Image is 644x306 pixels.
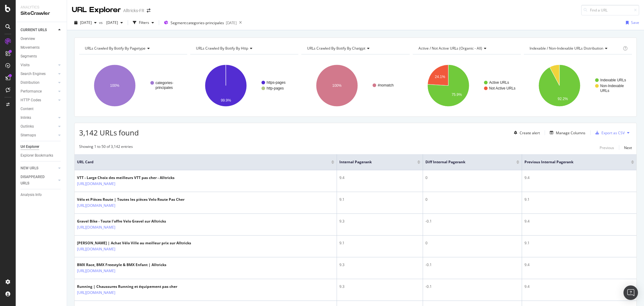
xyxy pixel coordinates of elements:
[21,192,42,198] div: Analysis Info
[72,5,121,15] div: URL Explorer
[339,240,420,246] div: 9.1
[104,18,125,28] button: [DATE]
[425,284,519,289] div: -0.1
[524,284,634,289] div: 9.4
[547,129,585,136] button: Manage Columns
[139,20,149,25] div: Filters
[21,71,46,77] div: Search Engines
[196,46,248,51] span: URLs Crawled By Botify By http
[624,144,632,151] button: Next
[307,46,365,51] span: URLs Crawled By Botify By chatgpt
[425,159,507,165] span: Diff Internal Pagerank
[21,5,62,10] div: Analytics
[339,159,408,165] span: Internal Pagerank
[631,20,639,25] div: Save
[435,75,445,79] text: 24.1%
[79,59,187,112] svg: A chart.
[21,44,62,51] a: Movements
[155,86,173,90] text: principales
[21,88,56,95] a: Performance
[21,80,56,86] a: Distribution
[378,83,394,87] text: #nomatch
[77,203,115,209] a: [URL][DOMAIN_NAME]
[221,98,231,103] text: 99.9%
[623,18,639,28] button: Save
[77,240,191,246] div: [PERSON_NAME] | Achat Vélo Ville au meilleur prix sur Alltricks
[171,20,224,25] span: Segment: categories-principales
[21,62,56,68] a: Visits
[339,175,420,181] div: 9.4
[21,106,34,112] div: Content
[99,20,104,25] span: vs
[21,62,30,68] div: Visits
[339,219,420,224] div: 9.3
[77,246,115,252] a: [URL][DOMAIN_NAME]
[21,53,37,60] div: Segments
[21,10,62,17] div: SiteCrawler
[21,36,62,42] a: Overview
[21,44,40,51] div: Movements
[72,18,99,28] button: [DATE]
[528,44,622,53] h4: Indexable / Non-Indexable URLs Distribution
[600,84,624,88] text: Non-Indexable
[77,268,115,274] a: [URL][DOMAIN_NAME]
[425,175,519,181] div: 0
[524,262,634,268] div: 9.4
[413,59,521,112] svg: A chart.
[530,46,603,51] span: Indexable / Non-Indexable URLs distribution
[556,130,585,135] div: Manage Columns
[190,59,298,112] svg: A chart.
[524,59,632,112] svg: A chart.
[226,20,237,25] div: [DATE]
[77,159,330,165] span: URL Card
[21,53,62,60] a: Segments
[624,145,632,150] div: Next
[79,144,133,151] div: Showing 1 to 50 of 3,142 entries
[489,80,509,85] text: Active URLs
[425,262,519,268] div: -0.1
[21,115,31,121] div: Inlinks
[77,219,166,224] div: Gravel Bike - Toute l'offre Velo Gravel sur Alltricks
[524,197,634,202] div: 9.1
[524,219,634,224] div: 9.4
[425,240,519,246] div: 0
[21,174,56,187] a: DISAPPEARED URLS
[21,152,53,159] div: Explorer Bookmarks
[21,132,56,138] a: Sitemaps
[600,145,614,150] div: Previous
[77,284,177,289] div: Running | Chaussures Running et équipement pas cher
[601,130,625,135] div: Export as CSV
[155,81,173,85] text: categories-
[147,8,150,13] div: arrow-right-arrow-left
[84,44,182,53] h4: URLs Crawled By Botify By pagetype
[511,128,540,138] button: Create alert
[489,86,515,90] text: Not Active URLs
[21,80,40,86] div: Distribution
[79,128,139,138] span: 3,142 URLs found
[162,18,237,28] button: Segment:categories-principales[DATE]
[21,88,42,95] div: Performance
[77,262,166,268] div: BMX Race, BMX Freestyle & BMX Enfant | Alltricks
[77,224,115,230] a: [URL][DOMAIN_NAME]
[21,132,36,138] div: Sitemaps
[267,80,286,85] text: https-pages
[581,5,639,15] input: Find a URL
[301,59,409,112] svg: A chart.
[80,20,92,25] span: 2025 Sep. 15th
[21,174,51,187] div: DISAPPEARED URLS
[600,78,626,82] text: Indexable URLs
[417,44,515,53] h4: Active / Not Active URLs
[524,240,634,246] div: 9.1
[425,197,519,202] div: 0
[77,175,175,181] div: VTT - Large Choix des meilleurs VTT pas cher - Alltricks
[21,97,41,103] div: HTTP Codes
[85,46,146,51] span: URLs Crawled By Botify By pagetype
[77,290,115,296] a: [URL][DOMAIN_NAME]
[21,152,62,159] a: Explorer Bookmarks
[524,175,634,181] div: 9.4
[21,106,62,112] a: Content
